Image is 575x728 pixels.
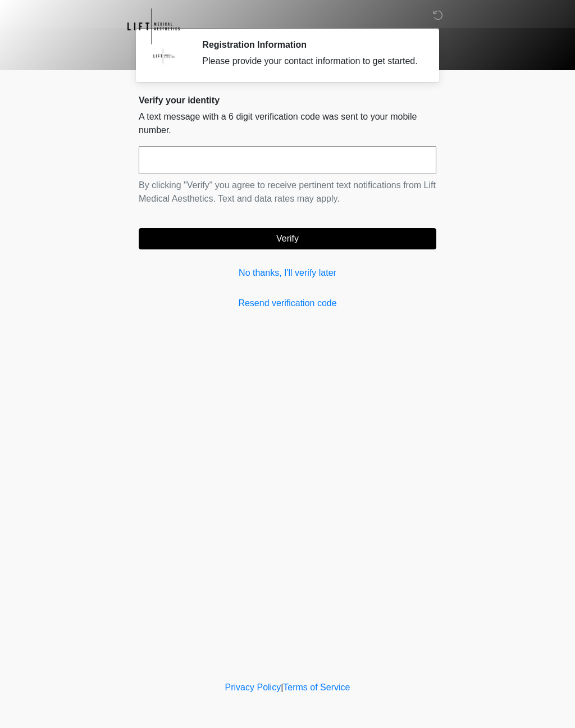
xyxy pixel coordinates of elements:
a: Resend verification code [139,297,436,310]
img: Agent Avatar [147,39,181,73]
div: Please provide your contact information to get started. [202,54,419,68]
p: A text message with a 6 digit verification code was sent to your mobile number. [139,110,436,137]
a: | [281,683,283,692]
a: Privacy Policy [225,683,281,692]
p: By clicking "Verify" you agree to receive pertinent text notifications from Lift Medical Aestheti... [139,179,436,206]
button: Verify [139,228,436,249]
a: No thanks, I'll verify later [139,266,436,280]
img: Lift Medical Aesthetics Logo [127,8,180,44]
a: Terms of Service [283,683,350,692]
h2: Verify your identity [139,95,436,106]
